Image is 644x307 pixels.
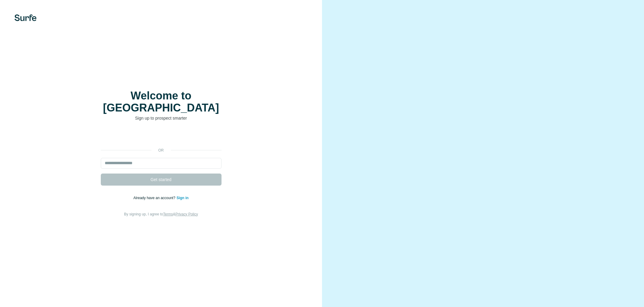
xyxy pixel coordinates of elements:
a: Sign in [177,196,189,200]
span: By signing up, I agree to & [124,212,198,216]
p: or [151,148,171,153]
h1: Welcome to [GEOGRAPHIC_DATA] [101,90,222,114]
a: Terms [163,212,173,216]
img: Surfe's logo [14,14,37,21]
iframe: Sign in with Google Button [98,130,225,143]
a: Privacy Policy [175,212,198,216]
p: Sign up to prospect smarter [101,115,222,121]
span: Already have an account? [133,196,177,200]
